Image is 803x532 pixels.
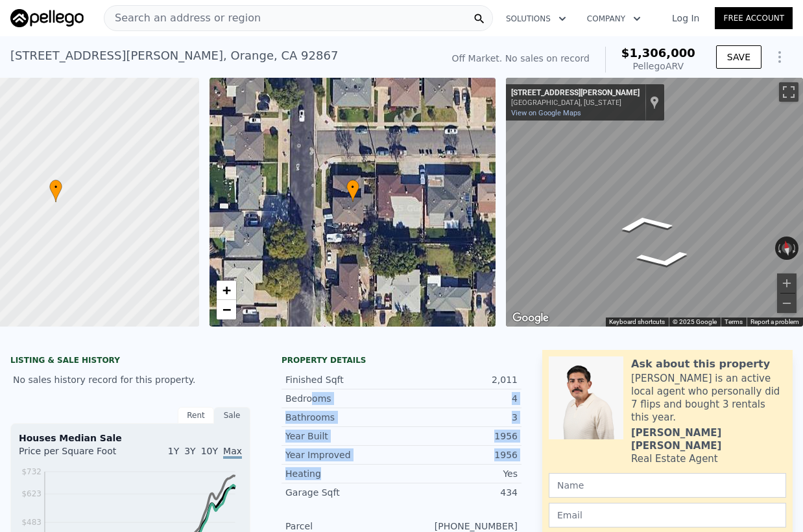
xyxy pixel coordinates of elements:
[21,490,42,499] tspan: $623
[401,411,518,424] div: 3
[285,467,401,480] div: Heating
[285,373,401,386] div: Finished Sqft
[10,47,338,65] div: [STREET_ADDRESS][PERSON_NAME] , Orange , CA 92867
[777,294,797,313] button: Zoom out
[650,95,659,110] a: Show location on map
[549,503,786,527] input: Email
[549,473,786,498] input: Name
[452,52,590,65] div: Off Market. No sales on record
[716,45,761,69] button: SAVE
[631,452,718,465] div: Real Estate Agent
[184,446,195,456] span: 3Y
[631,372,786,424] div: [PERSON_NAME] is an active local agent who personally did 7 flips and bought 3 rentals this year.
[282,355,521,365] div: Property details
[222,301,230,318] span: −
[21,518,42,527] tspan: $483
[621,46,695,60] span: $1,306,000
[21,467,42,476] tspan: $732
[621,60,695,73] div: Pellego ARV
[285,448,401,461] div: Year Improved
[223,446,242,459] span: Max
[401,486,518,499] div: 434
[10,368,250,391] div: No sales history record for this property.
[346,179,359,202] div: •
[178,407,214,424] div: Rent
[401,392,518,405] div: 4
[791,237,798,260] button: Rotate clockwise
[401,373,518,386] div: 2,011
[715,7,793,29] a: Free Account
[217,281,236,300] a: Zoom in
[401,467,518,480] div: Yes
[506,78,803,327] div: Map
[673,318,717,325] span: © 2025 Google
[168,446,179,456] span: 1Y
[577,7,651,30] button: Company
[49,179,62,202] div: •
[511,109,581,117] a: View on Google Maps
[656,12,715,25] a: Log In
[222,282,230,298] span: +
[780,236,794,260] button: Reset the view
[346,181,359,193] span: •
[285,486,401,499] div: Garage Sqft
[285,411,401,424] div: Bathrooms
[779,82,798,102] button: Toggle fullscreen view
[631,356,770,372] div: Ask about this property
[19,432,242,445] div: Houses Median Sale
[401,448,518,461] div: 1956
[767,44,793,70] button: Show Options
[777,273,797,293] button: Zoom in
[775,237,782,260] button: Rotate counterclockwise
[285,392,401,405] div: Bedrooms
[201,446,218,456] span: 10Y
[750,318,799,325] a: Report a problem
[511,98,640,107] div: [GEOGRAPHIC_DATA], [US_STATE]
[401,430,518,443] div: 1956
[19,445,130,465] div: Price per Square Foot
[631,426,786,452] div: [PERSON_NAME] [PERSON_NAME]
[509,310,552,327] img: Google
[602,210,689,237] path: Go North, N Hart St
[609,318,665,327] button: Keyboard shortcuts
[725,318,743,325] a: Terms
[496,7,577,30] button: Solutions
[285,430,401,443] div: Year Built
[506,78,803,327] div: Street View
[214,407,250,424] div: Sale
[10,9,84,27] img: Pellego
[49,181,62,193] span: •
[509,310,552,327] a: Open this area in Google Maps (opens a new window)
[511,88,640,98] div: [STREET_ADDRESS][PERSON_NAME]
[10,355,250,368] div: LISTING & SALE HISTORY
[217,300,236,319] a: Zoom out
[104,10,261,26] span: Search an address or region
[620,246,708,273] path: Go South, N Hart St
